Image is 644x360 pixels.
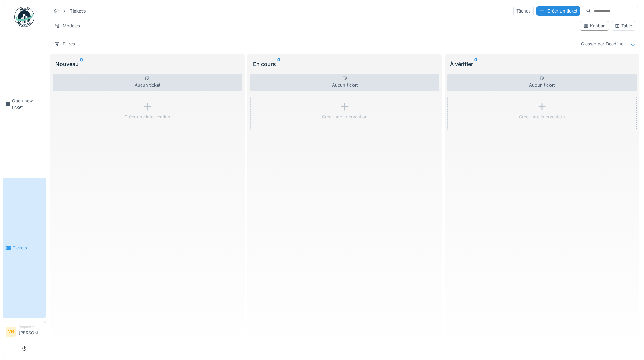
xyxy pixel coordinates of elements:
div: Créer une intervention [322,114,368,120]
li: [PERSON_NAME] [19,324,43,339]
sup: 0 [80,60,83,68]
div: Créer un ticket [536,6,580,16]
strong: Tickets [67,8,88,14]
div: Aucun ticket [250,74,439,91]
div: En cours [253,60,437,68]
a: Open new ticket [3,31,46,178]
a: Tickets [3,178,46,318]
div: Tâches [513,6,534,16]
li: VR [6,327,16,337]
div: Aucun ticket [53,74,242,91]
div: À vérifier [450,60,634,68]
a: VR Requester[PERSON_NAME] [6,324,43,340]
sup: 0 [474,60,477,68]
span: Tickets [13,245,43,251]
div: Filtres [51,39,78,49]
img: Badge_color-CXgf-gQk.svg [14,7,34,27]
div: Kanban [583,23,606,29]
div: Aucun ticket [447,74,637,91]
div: Créer une intervention [519,114,565,120]
div: Table [615,23,632,29]
div: Nouveau [55,60,239,68]
span: Open new ticket [12,98,43,111]
div: Requester [19,324,43,329]
sup: 0 [277,60,280,68]
div: Créer une intervention [124,114,170,120]
div: Classer par Deadline [578,39,626,49]
div: Modèles [51,21,83,31]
